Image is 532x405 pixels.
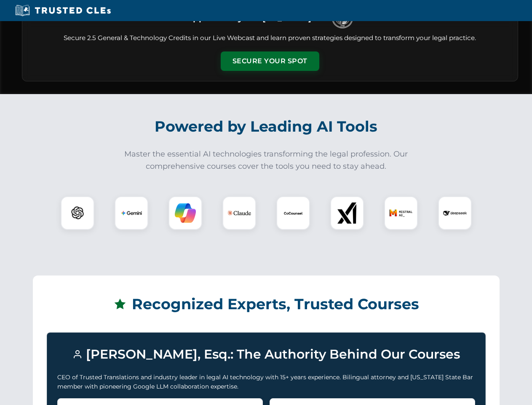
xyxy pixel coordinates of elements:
[119,148,414,173] p: Master the essential AI technologies transforming the legal profession. Our comprehensive courses...
[57,373,475,391] p: CEO of Trusted Translations and industry leader in legal AI technology with 15+ years experience....
[438,196,472,230] div: DeepSeek
[121,202,142,224] img: Gemini Logo
[115,196,148,230] div: Gemini
[276,196,310,230] div: CoCounsel
[330,196,364,230] div: xAI
[443,201,467,225] img: DeepSeek Logo
[65,201,90,225] img: ChatGPT Logo
[384,196,418,230] div: Mistral AI
[221,51,319,71] button: Secure Your Spot
[175,202,196,224] img: Copilot Logo
[61,196,94,230] div: ChatGPT
[389,201,413,225] img: Mistral AI Logo
[32,33,508,43] p: Secure 2.5 General & Technology Credits in our Live Webcast and learn proven strategies designed ...
[227,201,251,225] img: Claude Logo
[337,202,358,224] img: xAI Logo
[47,289,486,319] h2: Recognized Experts, Trusted Courses
[283,202,304,224] img: CoCounsel Logo
[57,343,475,366] h3: [PERSON_NAME], Esq.: The Authority Behind Our Courses
[168,196,202,230] div: Copilot
[222,196,256,230] div: Claude
[33,112,500,141] h2: Powered by Leading AI Tools
[13,4,113,17] img: Trusted CLEs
